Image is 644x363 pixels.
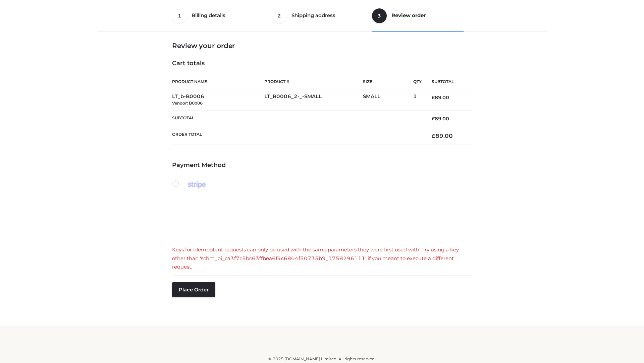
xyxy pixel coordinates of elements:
[432,116,435,122] span: £
[422,74,472,89] th: Subtotal
[413,89,422,111] td: 1
[172,282,215,297] button: Place order
[432,94,435,100] span: £
[172,60,472,67] h4: Cart totals
[171,196,471,238] iframe: Secure payment input frame
[172,89,264,111] td: LT_b-B0006
[100,356,544,362] div: © 2025 [DOMAIN_NAME] Limited. All rights reserved.
[172,74,264,89] th: Product Name
[363,74,410,89] th: Size
[172,245,472,271] div: Keys for idempotent requests can only be used with the same parameters they were first used with....
[413,74,422,89] th: Qty
[432,94,449,100] bdi: 89.00
[432,132,453,139] bdi: 89.00
[172,162,472,169] h4: Payment Method
[172,42,472,50] h3: Review your order
[264,89,363,111] td: LT_B0006_2-_-SMALL
[363,89,413,111] td: SMALL
[432,132,435,139] span: £
[432,116,449,122] bdi: 89.00
[264,74,363,89] th: Product #
[172,110,422,127] th: Subtotal
[172,100,203,106] small: Vendor: B0006
[172,127,422,145] th: Order Total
